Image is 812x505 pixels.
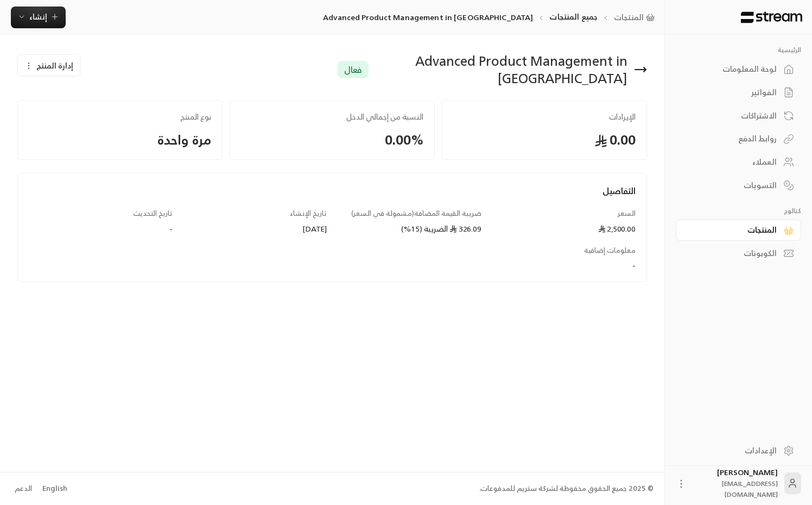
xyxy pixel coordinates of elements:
[183,223,327,234] div: [DATE]
[676,152,801,173] a: العملاء
[323,12,533,23] p: Advanced Product Management in [GEOGRAPHIC_DATA]
[453,111,636,122] span: الإيرادات
[375,52,627,87] span: Advanced Product Management in [GEOGRAPHIC_DATA]
[676,128,801,149] a: روابط الدفع
[689,157,777,167] div: العملاء
[549,10,598,23] a: جميع المنتجات
[689,110,777,121] div: الاشتراكات
[241,131,423,148] span: 0.00 %
[338,223,481,234] div: 326.09 الضريبة (15%)
[689,87,777,98] div: الفواتير
[338,260,636,271] div: -
[42,483,67,494] div: English
[157,128,211,151] span: مرة واحدة
[676,207,801,215] p: كتالوج
[36,60,73,71] span: إدارة المنتج
[676,174,801,196] a: التسويات
[689,180,777,191] div: التسويات
[492,223,636,234] div: 2,500.00
[29,111,211,122] span: نوع المنتج
[241,111,423,122] span: النسبة من إجمالي الدخل
[344,63,362,76] span: فعال
[676,105,801,126] a: الاشتراكات
[689,248,777,259] div: الكوبونات
[618,207,636,220] span: السعر
[11,7,66,28] button: إنشاء
[290,207,327,220] span: تاريخ الإنشاء
[676,243,801,264] a: الكوبونات
[740,11,803,23] img: Logo
[614,12,659,23] a: المنتجات
[602,183,636,198] span: التفاصيل
[584,244,636,257] span: معلومات إضافية
[689,445,777,456] div: الإعدادات
[722,478,778,500] span: [EMAIL_ADDRESS][DOMAIN_NAME]
[676,440,801,461] a: الإعدادات
[323,11,659,23] nav: breadcrumb
[676,220,801,241] a: المنتجات
[11,479,35,498] a: الدعم
[29,223,173,234] div: -
[693,467,778,500] div: [PERSON_NAME]
[133,207,173,220] span: تاريخ التحديث
[453,131,636,148] span: 0.00
[18,55,80,77] button: إدارة المنتج
[479,483,654,494] div: © 2025 جميع الحقوق محفوظة لشركة ستريم للمدفوعات.
[676,59,801,80] a: لوحة المعلومات
[689,133,777,144] div: روابط الدفع
[676,46,801,54] p: الرئيسية
[29,10,47,23] span: إنشاء
[676,82,801,103] a: الفواتير
[351,207,481,220] span: ضريبة القيمة المضافة ( مشمولة في السعر )
[689,225,777,235] div: المنتجات
[689,64,777,74] div: لوحة المعلومات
